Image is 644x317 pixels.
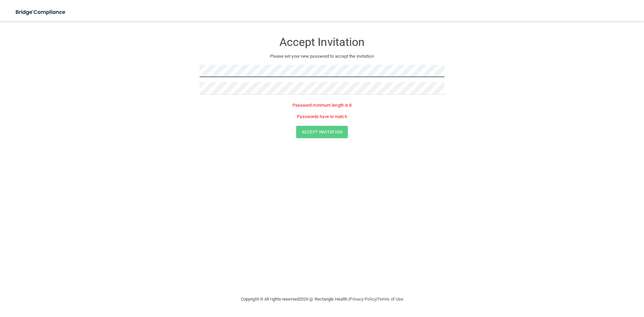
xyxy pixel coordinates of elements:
p: Passwords have to match [200,113,444,121]
a: Terms of Use [377,297,403,302]
p: Please set your new password to accept the invitation [205,52,439,60]
img: bridge_compliance_login_screen.278c3ca4.svg [10,5,72,19]
h3: Accept Invitation [200,36,444,48]
div: Copyright © All rights reserved 2025 @ Rectangle Health | | [200,288,444,310]
a: Privacy Policy [350,297,376,302]
button: Accept Invitation [296,126,348,138]
p: Password minimum length is 8 [200,101,444,109]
